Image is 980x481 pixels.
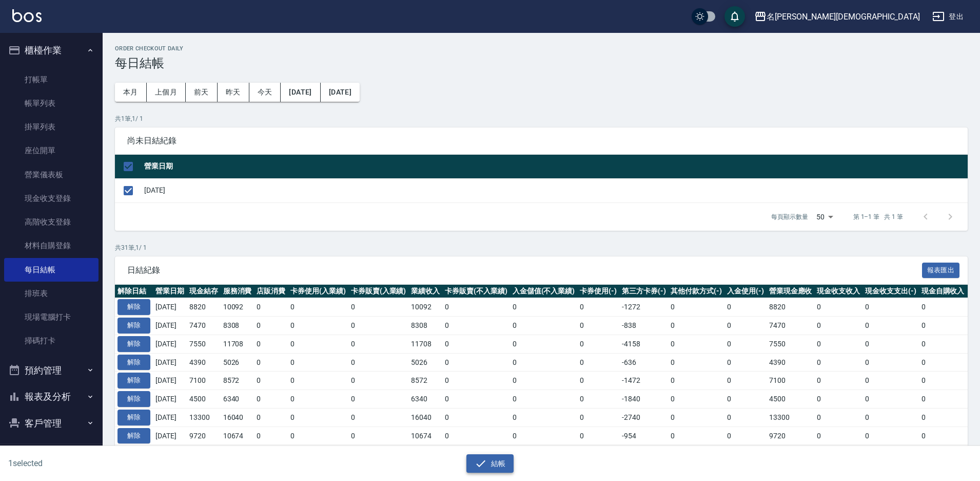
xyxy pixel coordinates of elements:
td: 0 [668,372,724,390]
th: 現金自購收入 [919,285,967,298]
td: 0 [814,372,863,390]
td: 0 [348,427,409,445]
td: [DATE] [153,353,187,372]
button: 本月 [115,83,147,102]
td: 10092 [221,298,254,317]
td: 0 [510,408,578,427]
td: 0 [348,298,409,317]
button: 報表匯出 [922,263,960,279]
td: [DATE] [153,427,187,445]
p: 每頁顯示數量 [771,212,808,221]
td: 0 [668,317,724,335]
th: 其他付款方式(-) [668,285,724,298]
button: 今天 [249,83,281,102]
td: 4500 [767,390,815,409]
button: 前天 [186,83,218,102]
button: 昨天 [218,83,249,102]
button: 上個月 [147,83,186,102]
td: 0 [442,335,510,353]
td: 0 [668,390,724,409]
td: [DATE] [153,408,187,427]
td: 0 [577,317,619,335]
a: 座位開單 [4,139,99,162]
button: save [724,6,745,27]
td: 0 [863,298,919,317]
td: 0 [442,372,510,390]
td: 9720 [767,427,815,445]
a: 營業儀表板 [4,163,99,187]
td: 0 [919,390,967,409]
td: 9720 [187,427,221,445]
button: 解除 [117,373,150,388]
button: 解除 [117,391,150,407]
td: 0 [668,353,724,372]
td: 0 [288,427,348,445]
button: 解除 [117,318,150,334]
a: 現金收支登錄 [4,187,99,210]
th: 服務消費 [221,285,254,298]
td: -2740 [619,408,669,427]
a: 排班表 [4,282,99,305]
button: 解除 [117,428,150,444]
img: Logo [12,9,42,22]
td: 0 [442,298,510,317]
td: [DATE] [142,178,968,202]
a: 高階收支登錄 [4,210,99,234]
button: 解除 [117,410,150,425]
td: 4390 [767,353,815,372]
td: 0 [254,298,288,317]
td: 8308 [221,317,254,335]
th: 營業日期 [142,155,968,179]
td: 16040 [221,408,254,427]
a: 報表匯出 [922,265,960,274]
td: [DATE] [153,390,187,409]
td: 0 [442,317,510,335]
p: 第 1–1 筆 共 1 筆 [853,212,903,221]
td: 13300 [187,408,221,427]
td: 0 [288,298,348,317]
td: 0 [348,372,409,390]
td: 0 [863,372,919,390]
td: 7100 [187,372,221,390]
td: 0 [863,427,919,445]
button: 名[PERSON_NAME][DEMOGRAPHIC_DATA] [750,6,924,27]
td: -1840 [619,390,669,409]
td: 0 [668,427,724,445]
td: 0 [510,353,578,372]
span: 日結紀錄 [127,265,922,275]
th: 店販消費 [254,285,288,298]
td: 10674 [221,427,254,445]
td: 0 [442,353,510,372]
button: 解除 [117,355,150,371]
td: 0 [919,335,967,353]
td: 0 [724,298,767,317]
td: 0 [668,298,724,317]
td: 0 [724,317,767,335]
div: 50 [812,203,837,231]
td: 8820 [767,298,815,317]
td: 0 [348,408,409,427]
td: 0 [814,335,863,353]
td: 0 [863,390,919,409]
td: 0 [288,372,348,390]
td: 0 [814,353,863,372]
td: 0 [577,353,619,372]
td: 10092 [408,298,442,317]
td: 0 [577,390,619,409]
td: 0 [254,335,288,353]
button: 報表及分析 [4,383,99,410]
p: 共 1 筆, 1 / 1 [115,114,968,123]
td: [DATE] [153,372,187,390]
td: -1472 [619,372,669,390]
td: 0 [348,317,409,335]
td: 0 [510,390,578,409]
td: 13300 [767,408,815,427]
a: 每日結帳 [4,258,99,282]
td: 0 [288,335,348,353]
td: -1272 [619,298,669,317]
td: -4158 [619,335,669,353]
td: 7470 [187,317,221,335]
td: 0 [254,372,288,390]
td: 6340 [408,390,442,409]
td: 0 [814,408,863,427]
